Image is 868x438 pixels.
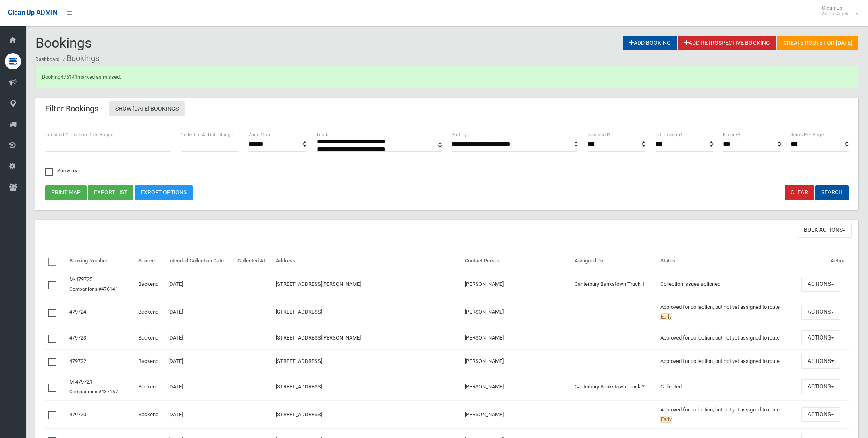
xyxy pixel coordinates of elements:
a: #476141 [98,286,118,292]
td: Approved for collection, but not yet assigned to route [657,326,798,350]
td: [PERSON_NAME] [462,401,571,429]
span: Early [660,416,672,423]
button: Print map [45,185,87,200]
th: Assigned To [571,252,657,270]
a: #437157 [98,389,118,394]
td: Backend [135,326,165,350]
td: [PERSON_NAME] [462,298,571,326]
span: Clean Up ADMIN [8,9,57,17]
button: Actions [801,330,840,345]
a: 479724 [69,309,86,315]
td: [DATE] [165,270,234,298]
a: Add Retrospective Booking [678,36,776,50]
small: Companions: [69,389,119,394]
td: Collected [657,373,798,401]
button: Actions [801,354,840,369]
td: [PERSON_NAME] [462,326,571,350]
a: [STREET_ADDRESS] [276,411,322,417]
th: Address [273,252,462,270]
small: Companions: [69,286,119,292]
a: [STREET_ADDRESS][PERSON_NAME] [276,335,361,341]
th: Action [798,252,849,270]
a: 476141 [60,74,77,80]
button: Actions [801,379,840,394]
a: M-479721 [69,379,92,385]
td: Backend [135,270,165,298]
th: Collected At [234,252,273,270]
button: Export list [88,185,133,200]
td: [DATE] [165,373,234,401]
button: Actions [801,277,840,292]
div: Booking marked as missed. [35,66,858,88]
td: Canterbury Bankstown Truck 1 [571,270,657,298]
a: [STREET_ADDRESS] [276,309,322,315]
td: Backend [135,373,165,401]
a: Create route for [DATE] [777,36,858,50]
header: Filter Bookings [35,101,108,117]
th: Intended Collection Date [165,252,234,270]
a: Add Booking [623,36,677,50]
td: [PERSON_NAME] [462,350,571,373]
span: Clean Up [818,5,858,17]
th: Booking Number [66,252,135,270]
a: [STREET_ADDRESS] [276,358,322,364]
td: [PERSON_NAME] [462,270,571,298]
button: Actions [801,407,840,422]
td: Backend [135,298,165,326]
button: Actions [801,305,840,320]
li: Bookings [61,51,99,66]
span: Show map [45,168,81,173]
a: 479722 [69,358,86,364]
a: Show [DATE] Bookings [109,101,185,116]
th: Status [657,252,798,270]
td: [DATE] [165,298,234,326]
td: Approved for collection, but not yet assigned to route [657,401,798,429]
button: Search [815,185,849,200]
th: Contact Person [462,252,571,270]
span: Bookings [35,35,92,51]
label: Truck [316,130,328,139]
button: Bulk Actions [798,223,852,238]
a: Clear [785,185,814,200]
td: Approved for collection, but not yet assigned to route [657,298,798,326]
small: Super Admin [822,11,850,17]
td: Backend [135,350,165,373]
td: Approved for collection, but not yet assigned to route [657,350,798,373]
td: Backend [135,401,165,429]
a: 479720 [69,411,86,417]
span: Early [660,313,672,320]
a: [STREET_ADDRESS][PERSON_NAME] [276,281,361,287]
td: [DATE] [165,350,234,373]
td: Canterbury Bankstown Truck 2 [571,373,657,401]
td: [DATE] [165,326,234,350]
a: Dashboard [35,57,60,62]
a: 479723 [69,335,86,341]
th: Source [135,252,165,270]
a: [STREET_ADDRESS] [276,384,322,390]
td: [DATE] [165,401,234,429]
td: Collection issues actioned [657,270,798,298]
a: Export Options [135,185,193,200]
td: [PERSON_NAME] [462,373,571,401]
a: M-479725 [69,276,92,282]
